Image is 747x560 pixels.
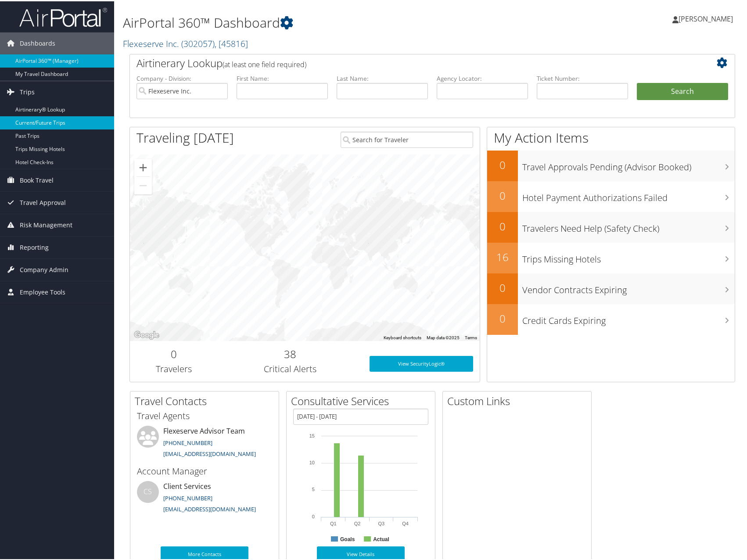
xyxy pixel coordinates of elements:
h2: 0 [487,187,518,202]
li: Client Services [133,480,277,516]
label: Company - Division: [136,73,228,82]
button: Keyboard shortcuts [384,334,421,340]
h3: Critical Alerts [224,362,356,374]
text: Actual [373,535,389,541]
a: 0Travel Approvals Pending (Advisor Booked) [487,149,735,180]
span: Map data ©2025 [427,334,460,339]
a: Terms (opens in new tab) [465,334,477,339]
a: [PERSON_NAME] [672,4,742,31]
span: , [ 45816 ] [215,36,248,48]
a: 0Hotel Payment Authorizations Failed [487,180,735,211]
span: ( 302057 ) [181,36,215,48]
tspan: 5 [312,485,315,491]
h3: Hotel Payment Authorizations Failed [522,186,735,203]
a: [PHONE_NUMBER] [163,493,212,501]
span: Dashboards [20,31,55,53]
button: Search [637,82,728,99]
span: Travel Approval [20,190,66,212]
label: Last Name: [337,73,428,82]
a: 0Credit Cards Expiring [487,303,735,334]
a: [PHONE_NUMBER] [163,438,212,445]
a: Open this area in Google Maps (opens a new window) [132,328,161,340]
h2: Travel Contacts [135,392,279,407]
span: [PERSON_NAME] [679,13,733,22]
h2: 0 [487,156,518,171]
text: Q2 [354,520,361,525]
li: Flexeserve Advisor Team [133,424,277,460]
h3: Credit Cards Expiring [522,309,735,326]
h3: Travelers Need Help (Safety Check) [522,217,735,233]
span: Book Travel [20,168,54,190]
h2: Custom Links [447,392,591,407]
h3: Vendor Contracts Expiring [522,278,735,295]
span: Trips [20,80,35,102]
h2: 0 [487,279,518,294]
tspan: 0 [312,513,315,518]
h3: Account Manager [137,464,272,476]
span: Reporting [20,235,49,257]
text: Goals [340,535,355,541]
h2: Airtinerary Lookup [136,54,678,69]
label: Ticket Number: [537,73,628,82]
a: 0Travelers Need Help (Safety Check) [487,211,735,241]
span: Risk Management [20,213,72,235]
span: Employee Tools [20,280,65,302]
span: (at least one field required) [223,58,306,68]
h1: AirPortal 360™ Dashboard [123,12,535,31]
text: Q4 [402,520,409,525]
h2: 38 [224,345,356,360]
a: View SecurityLogic® [370,355,473,370]
h3: Travelers [136,362,211,374]
tspan: 15 [309,432,315,437]
h2: 0 [136,345,211,360]
label: Agency Locator: [437,73,528,82]
a: Flexeserve Inc. [123,36,248,48]
h3: Travel Agents [137,409,272,421]
h3: Travel Approvals Pending (Advisor Booked) [522,155,735,172]
button: Zoom out [134,176,152,193]
input: Search for Traveler [341,130,473,147]
h2: 0 [487,310,518,325]
label: First Name: [237,73,328,82]
h2: Consultative Services [291,392,435,407]
div: CS [137,480,159,502]
a: [EMAIL_ADDRESS][DOMAIN_NAME] [163,504,256,512]
img: airportal-logo.png [19,6,107,26]
a: 16Trips Missing Hotels [487,241,735,272]
text: Q3 [378,520,385,525]
img: Google [132,328,161,340]
h1: My Action Items [487,127,735,146]
h1: Traveling [DATE] [136,127,234,146]
span: Company Admin [20,258,68,280]
a: 0Vendor Contracts Expiring [487,272,735,303]
h2: 0 [487,218,518,233]
tspan: 10 [309,459,315,464]
a: [EMAIL_ADDRESS][DOMAIN_NAME] [163,449,256,456]
text: Q1 [330,520,337,525]
button: Zoom in [134,158,152,175]
h3: Trips Missing Hotels [522,248,735,264]
h2: 16 [487,248,518,263]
